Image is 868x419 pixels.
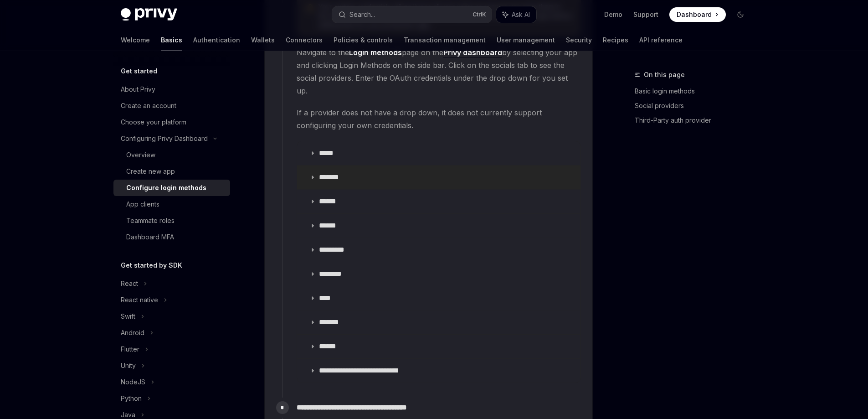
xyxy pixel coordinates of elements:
div: Dashboard MFA [126,232,174,243]
h5: Get started by SDK [121,260,182,271]
span: If a provider does not have a drop down, it does not currently support configuring your own crede... [297,106,581,132]
a: App clients [113,196,230,212]
div: Choose your platform [121,117,186,128]
a: Basic login methods [635,84,755,98]
a: Policies & controls [334,29,393,51]
div: Flutter [121,344,139,355]
div: Overview [126,150,155,160]
a: Dashboard [669,7,726,22]
div: React native [121,295,158,305]
div: Configuring Privy Dashboard [121,133,208,144]
button: Search...CtrlK [332,6,492,23]
a: Third-Party auth provider [635,113,755,128]
div: Python [121,393,142,404]
span: Ask AI [512,10,530,19]
div: About Privy [121,84,155,95]
a: Choose your platform [113,114,230,130]
a: Overview [113,147,230,163]
img: dark logo [121,8,177,21]
span: Navigate to the page on the by selecting your app and clicking Login Methods on the side bar. Cli... [297,46,581,97]
div: Create new app [126,166,175,177]
a: API reference [639,29,683,51]
a: Transaction management [404,29,486,51]
a: Connectors [286,29,323,51]
div: Android [121,327,144,338]
a: About Privy [113,81,230,98]
a: Create an account [113,98,230,114]
span: Ctrl K [473,11,486,18]
a: Privy dashboard [443,48,502,57]
div: Search... [349,9,375,20]
a: Dashboard MFA [113,229,230,245]
a: Security [566,29,592,51]
a: Wallets [251,29,275,51]
div: Unity [121,360,136,371]
button: Toggle dark mode [733,7,748,22]
div: Teammate roles [126,215,175,226]
a: User management [497,29,555,51]
a: Basics [161,29,182,51]
a: Create new app [113,163,230,180]
a: Demo [604,10,622,19]
a: Social providers [635,98,755,113]
div: Configure login methods [126,182,206,193]
a: Welcome [121,29,150,51]
a: Configure login methods [113,180,230,196]
button: Ask AI [496,6,536,23]
strong: Login methods [349,48,402,57]
h5: Get started [121,66,157,77]
div: App clients [126,199,159,210]
div: React [121,278,138,289]
span: Dashboard [677,10,712,19]
a: Support [633,10,658,19]
div: Swift [121,311,135,322]
div: NodeJS [121,377,145,388]
a: Recipes [603,29,628,51]
span: On this page [644,69,685,80]
a: Teammate roles [113,212,230,229]
div: Create an account [121,100,176,111]
a: Authentication [193,29,240,51]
